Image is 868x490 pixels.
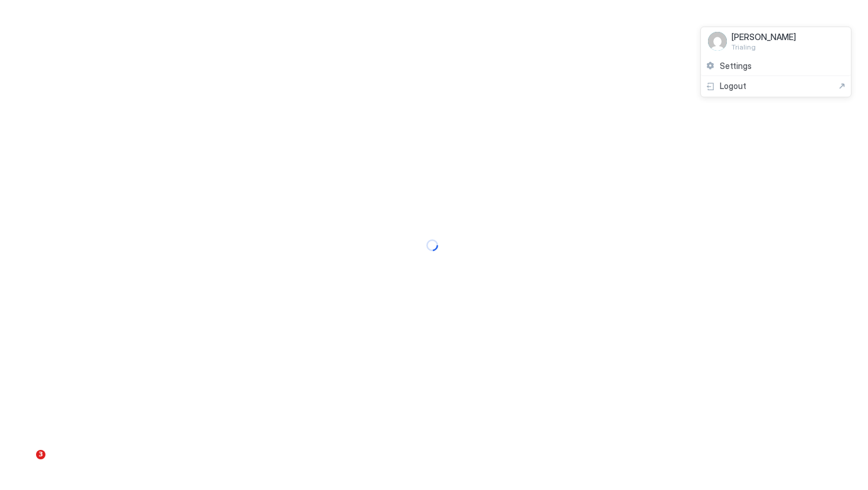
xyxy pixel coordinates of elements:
[36,450,45,459] span: 3
[720,81,746,91] span: Logout
[732,32,796,42] span: [PERSON_NAME]
[732,42,796,51] span: Trialing
[12,450,40,478] iframe: Intercom live chat
[720,61,752,71] span: Settings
